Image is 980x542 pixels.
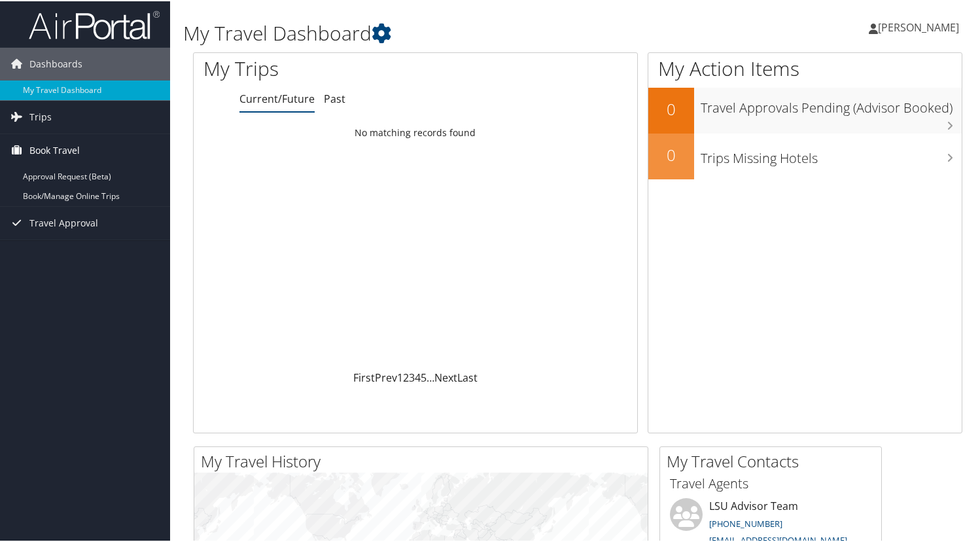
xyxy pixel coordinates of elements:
[869,7,972,46] a: [PERSON_NAME]
[648,143,694,165] h2: 0
[324,90,345,105] a: Past
[29,133,80,166] span: Book Travel
[670,473,871,492] h3: Travel Agents
[29,9,160,39] img: airportal-logo.png
[878,19,959,33] span: [PERSON_NAME]
[427,369,434,384] span: …
[648,86,962,132] a: 0Travel Approvals Pending (Advisor Booked)
[183,18,709,46] h1: My Travel Dashboard
[434,369,457,384] a: Next
[415,369,421,384] a: 4
[29,206,98,238] span: Travel Approval
[353,369,375,384] a: First
[194,120,637,143] td: No matching records found
[457,369,478,384] a: Last
[29,46,82,79] span: Dashboards
[397,369,403,384] a: 1
[709,516,782,528] a: [PHONE_NUMBER]
[239,90,315,105] a: Current/Future
[701,91,962,116] h3: Travel Approvals Pending (Advisor Booked)
[701,141,962,166] h3: Trips Missing Hotels
[421,369,427,384] a: 5
[667,449,881,471] h2: My Travel Contacts
[648,132,962,178] a: 0Trips Missing Hotels
[648,97,694,119] h2: 0
[201,449,648,471] h2: My Travel History
[203,54,442,81] h1: My Trips
[403,369,409,384] a: 2
[29,99,52,132] span: Trips
[375,369,397,384] a: Prev
[409,369,415,384] a: 3
[648,54,962,81] h1: My Action Items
